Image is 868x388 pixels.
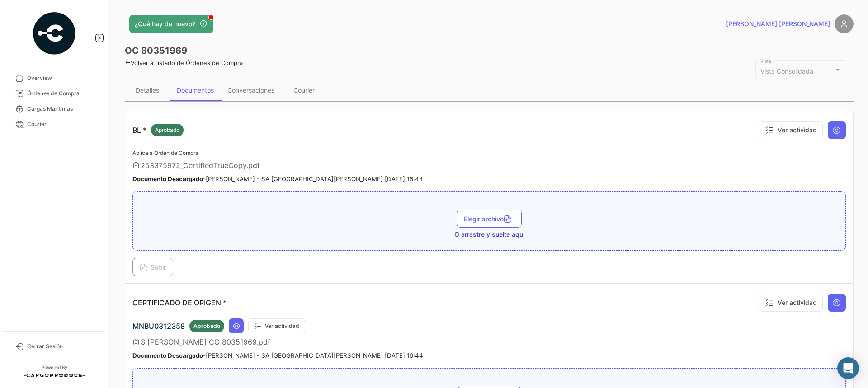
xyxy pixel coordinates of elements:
span: MNBU0312358 [132,322,185,331]
a: Cargas Marítimas [7,101,101,117]
small: - [PERSON_NAME] - SA [GEOGRAPHIC_DATA][PERSON_NAME] [DATE] 16:44 [132,175,423,182]
div: Detalles [136,86,159,94]
span: O arrastre y suelte aquí [454,230,524,239]
div: Documentos [177,86,214,94]
span: Elegir archivo [464,215,514,223]
small: - [PERSON_NAME] - SA [GEOGRAPHIC_DATA][PERSON_NAME] [DATE] 16:44 [132,352,423,359]
span: Órdenes de Compra [27,89,98,98]
h3: OC 80351969 [125,44,187,57]
div: Conversaciones [227,86,274,94]
p: CERTIFICADO DE ORIGEN * [132,298,226,307]
span: Cerrar Sesión [27,342,98,351]
span: Subir [140,263,166,271]
a: Courier [7,117,101,132]
button: Ver actividad [759,121,823,139]
a: Órdenes de Compra [7,86,101,101]
span: ¿Qué hay de nuevo? [135,19,195,28]
a: Volver al listado de Órdenes de Compra [125,59,243,66]
div: Courier [293,86,315,94]
span: Aplica a Orden de Compra [132,150,198,156]
button: Subir [132,258,173,276]
button: ¿Qué hay de nuevo? [129,15,213,33]
button: Ver actividad [759,294,823,312]
div: Abrir Intercom Messenger [837,357,859,379]
span: Courier [27,120,98,128]
span: S [PERSON_NAME] CO 80351969.pdf [141,337,270,346]
img: placeholder-user.png [835,14,854,33]
span: Cargas Marítimas [27,105,98,113]
span: Aprobado [155,126,179,134]
span: 253375972_CertifiedTrueCopy.pdf [141,161,260,170]
b: Documento Descargado [132,352,203,359]
span: [PERSON_NAME] [PERSON_NAME] [726,19,830,28]
span: Aprobado [193,322,220,330]
button: Ver actividad [248,318,305,333]
img: powered-by.png [32,11,77,56]
mat-select-trigger: Vista Consolidada [760,67,813,75]
button: Elegir archivo [457,210,522,228]
a: Overview [7,70,101,86]
b: Documento Descargado [132,175,203,182]
span: Overview [27,74,98,82]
